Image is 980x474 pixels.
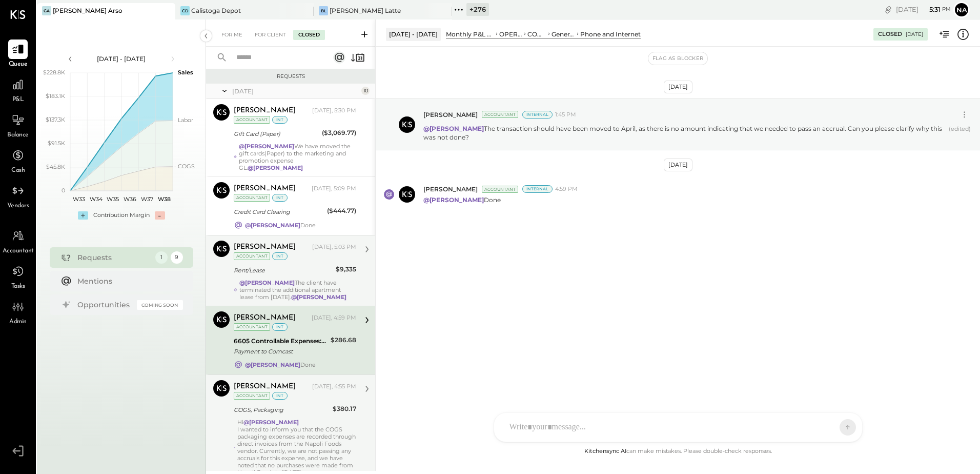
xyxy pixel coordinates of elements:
p: Done [423,195,501,204]
div: Accountant [482,186,518,193]
div: Opportunities [77,300,132,310]
span: Tasks [11,282,25,291]
span: Queue [9,60,28,69]
span: [PERSON_NAME] [423,185,478,193]
div: [DATE] - [DATE] [386,28,441,41]
div: [PERSON_NAME] Latte [330,6,401,15]
div: BL [319,6,328,15]
strong: @[PERSON_NAME] [243,419,299,426]
div: Credit Card Clearing [234,207,324,217]
div: copy link [883,4,893,15]
strong: @[PERSON_NAME] [423,196,484,204]
a: Accountant [1,226,35,256]
div: Calistoga Depot [191,6,241,15]
div: [PERSON_NAME] [234,106,296,116]
span: Cash [11,166,25,175]
div: [DATE] [664,159,692,171]
a: Vendors [1,181,35,211]
div: Hi [237,419,356,426]
div: 10 [361,87,370,95]
div: int [272,252,288,260]
div: Gift Card (Paper) [234,129,319,139]
strong: @[PERSON_NAME] [291,293,346,301]
div: [DATE], 5:03 PM [312,243,356,251]
span: 1:45 PM [555,111,576,119]
span: Balance [7,131,29,140]
div: Requests [77,252,150,263]
div: For Client [250,30,291,40]
div: Accountant [234,323,270,331]
a: Cash [1,146,35,175]
div: [PERSON_NAME] [234,184,296,194]
text: 0 [62,187,65,194]
div: Contribution Margin [93,211,150,220]
text: W37 [141,195,153,203]
strong: @[PERSON_NAME] [239,279,295,286]
div: int [272,392,288,400]
div: $380.17 [333,404,356,414]
div: ($444.77) [327,206,356,216]
a: Tasks [1,262,35,291]
div: - [155,211,165,220]
div: [PERSON_NAME] [234,242,296,252]
div: [PERSON_NAME] [234,313,296,323]
div: Accountant [234,392,270,400]
text: COGS [178,163,195,170]
div: We have moved the gift cards(Paper) to the marketing and promotion expense GL. [239,143,356,171]
div: GA [42,6,51,15]
span: P&L [12,95,24,105]
div: [PERSON_NAME] Arso [53,6,122,15]
div: int [272,194,288,202]
div: 1 [155,251,168,264]
p: The transaction should have been moved to April, as there is no amount indicating that we needed ... [423,124,945,142]
text: $91.5K [48,140,65,147]
text: Sales [178,69,193,76]
text: $137.3K [46,116,65,123]
a: Admin [1,297,35,327]
div: ($3,069.77) [322,128,356,138]
div: $286.68 [331,335,356,345]
text: W36 [124,195,136,203]
div: [DATE], 5:30 PM [312,107,356,115]
span: [PERSON_NAME] [423,110,478,119]
span: Vendors [7,202,29,211]
div: [PERSON_NAME] [234,382,296,392]
strong: @[PERSON_NAME] [239,143,294,150]
div: Monthly P&L Comparison [446,30,494,38]
div: Done [245,361,316,368]
span: (edited) [949,125,971,142]
text: Labor [178,116,193,124]
div: COGS, Packaging [234,405,330,415]
text: W34 [89,195,103,203]
text: $183.1K [46,92,65,100]
a: Balance [1,110,35,140]
div: [DATE] [664,81,692,93]
a: P&L [1,75,35,105]
button: Na [953,2,970,18]
strong: @[PERSON_NAME] [245,222,300,229]
text: W38 [157,195,170,203]
div: 9 [171,251,183,264]
div: Accountant [482,111,518,118]
div: OPERATING EXPENSES (EBITDA) [499,30,522,38]
div: Phone and Internet [580,30,641,38]
div: Closed [878,30,902,38]
div: For Me [216,30,248,40]
div: Accountant [234,194,270,202]
div: 6605 Controllable Expenses:General & Administrative Expenses:Phone and Internet [234,336,328,346]
div: + 276 [466,3,489,16]
div: Done [245,222,316,229]
button: Flag as Blocker [648,52,707,65]
div: Closed [293,30,325,40]
strong: @[PERSON_NAME] [423,125,484,132]
div: [DATE] [906,31,923,38]
div: Requests [211,73,370,80]
div: $9,335 [336,264,356,274]
span: Accountant [3,247,34,256]
div: [DATE], 4:59 PM [312,314,356,322]
text: W35 [107,195,119,203]
text: $45.8K [46,163,65,170]
div: Internal [522,111,553,118]
div: [DATE], 5:09 PM [312,185,356,193]
div: + [78,211,88,220]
